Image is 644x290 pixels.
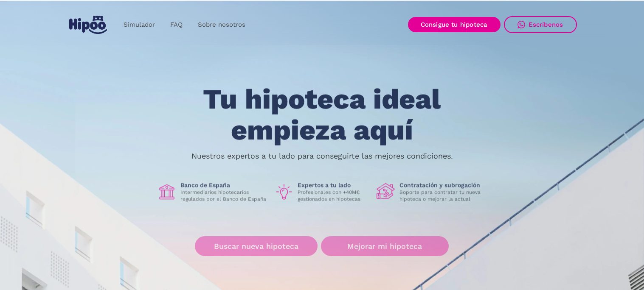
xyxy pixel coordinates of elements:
[298,189,370,203] p: Profesionales con +40M€ gestionados en hipotecas
[180,189,268,203] p: Intermediarios hipotecarios regulados por el Banco de España
[504,16,577,33] a: Escríbenos
[408,17,501,32] a: Consigue tu hipoteca
[529,21,563,28] div: Escríbenos
[116,17,163,33] a: Simulador
[190,17,253,33] a: Sobre nosotros
[191,153,453,159] p: Nuestros expertos a tu lado para conseguirte las mejores condiciones.
[195,236,318,256] a: Buscar nueva hipoteca
[67,12,109,37] a: home
[180,181,268,189] h1: Banco de España
[163,17,190,33] a: FAQ
[399,181,487,189] h1: Contratación y subrogación
[399,189,487,203] p: Soporte para contratar tu nueva hipoteca o mejorar la actual
[161,84,483,145] h1: Tu hipoteca ideal empieza aquí
[321,236,449,256] a: Mejorar mi hipoteca
[298,181,370,189] h1: Expertos a tu lado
